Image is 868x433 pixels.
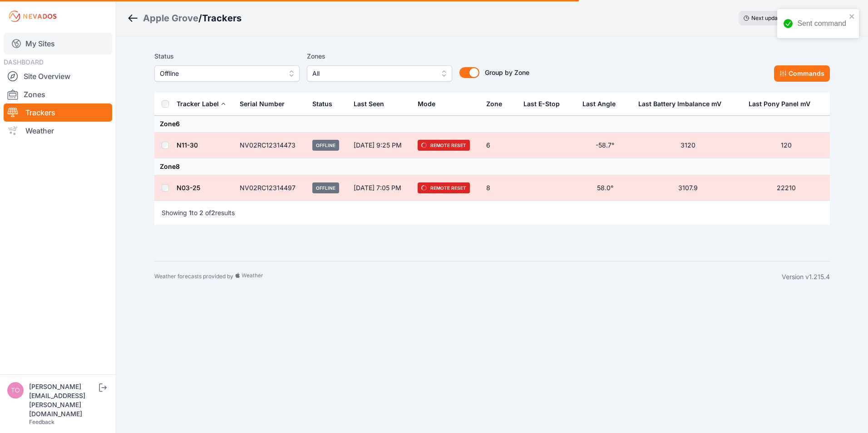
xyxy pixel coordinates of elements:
td: -58.7° [577,133,633,158]
button: Offline [154,65,300,82]
button: Serial Number [240,93,292,115]
button: Commands [774,65,830,82]
button: Last Angle [582,93,623,115]
div: [PERSON_NAME][EMAIL_ADDRESS][PERSON_NAME][DOMAIN_NAME] [29,382,97,418]
td: 120 [743,133,830,158]
span: 2 [199,209,203,216]
img: tomasz.barcz@energix-group.com [7,382,24,399]
td: [DATE] 9:25 PM [348,133,412,158]
td: Zone 6 [154,116,830,133]
div: Last E-Stop [523,99,560,108]
img: Nevados [7,9,58,24]
span: 1 [189,209,192,216]
span: DASHBOARD [4,58,44,66]
div: Zone [486,99,502,108]
span: / [198,12,202,25]
nav: Breadcrumb [127,6,242,30]
div: Sent command [797,18,846,29]
span: Group by Zone [485,69,529,76]
button: close [849,13,855,20]
button: Last E-Stop [523,93,567,115]
span: All [312,68,434,79]
div: Version v1.215.4 [782,272,830,281]
td: 3120 [633,133,743,158]
div: Last Pony Panel mV [749,99,810,108]
label: Status [154,51,300,62]
span: Next update in [751,15,789,21]
a: Feedback [29,418,54,425]
div: Last Seen [354,93,407,115]
div: Weather forecasts provided by [154,272,782,281]
td: NV02RC12314473 [234,133,307,158]
span: Offline [312,140,339,151]
td: Zone 8 [154,158,830,175]
a: N11-30 [177,141,198,149]
div: Mode [418,99,435,108]
a: N03-25 [177,184,200,192]
a: Zones [4,85,112,103]
button: Last Pony Panel mV [749,93,818,115]
button: All [307,65,452,82]
td: [DATE] 7:05 PM [348,175,412,201]
div: Status [312,99,332,108]
span: Remote Reset [418,140,470,151]
td: 6 [481,133,518,158]
td: 8 [481,175,518,201]
div: Serial Number [240,99,285,108]
div: Tracker Label [177,99,219,108]
div: Last Angle [582,99,616,108]
td: NV02RC12314497 [234,175,307,201]
a: Apple Grove [143,12,198,25]
span: 2 [211,209,215,216]
button: Mode [418,93,443,115]
button: Status [312,93,340,115]
p: Showing to of results [162,208,235,217]
span: Remote Reset [418,182,470,193]
td: 58.0° [577,175,633,201]
a: My Sites [4,33,112,54]
button: Last Battery Imbalance mV [638,93,729,115]
button: Zone [486,93,509,115]
a: Weather [4,122,112,140]
span: Offline [160,68,281,79]
span: Offline [312,182,339,193]
a: Site Overview [4,67,112,85]
td: 3107.9 [633,175,743,201]
h3: Trackers [202,12,242,25]
button: Tracker Label [177,93,226,115]
label: Zones [307,51,452,62]
td: 22210 [743,175,830,201]
a: Trackers [4,103,112,122]
div: Last Battery Imbalance mV [638,99,721,108]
